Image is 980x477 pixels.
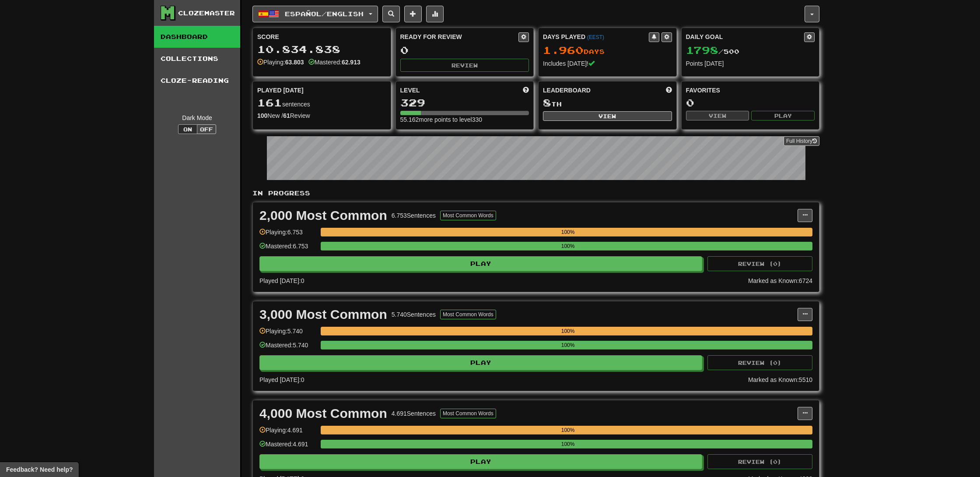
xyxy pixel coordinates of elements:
[154,48,240,70] a: Collections
[400,115,529,124] div: 55.162 more points to level 330
[392,310,436,319] div: 5.740 Sentences
[154,26,240,48] a: Dashboard
[259,376,304,383] span: Played [DATE]: 0
[392,409,436,418] div: 4.691 Sentences
[259,341,316,355] div: Mastered: 5.740
[440,310,496,319] button: Most Common Words
[257,58,304,67] div: Playing:
[252,6,378,22] button: Español/English
[323,341,812,350] div: 100%
[259,355,702,370] button: Play
[6,465,73,474] span: Open feedback widget
[285,10,364,18] span: Español / English
[400,45,529,56] div: 0
[686,59,815,68] div: Points [DATE]
[686,111,749,120] button: View
[259,228,316,242] div: Playing: 6.753
[748,276,812,285] div: Marked as Known: 6724
[686,48,739,55] span: / 500
[543,111,672,121] button: View
[404,6,422,22] button: Add sentence to collection
[707,355,812,370] button: Review (0)
[523,86,529,95] span: Score more points to level up
[308,58,360,67] div: Mastered:
[197,124,216,134] button: Off
[686,86,815,95] div: Favorites
[285,59,304,66] strong: 63.803
[400,59,529,72] button: Review
[392,211,436,220] div: 6.753 Sentences
[426,6,444,22] button: More stats
[686,44,718,56] span: 1798
[257,32,386,41] div: Score
[259,242,316,256] div: Mastered: 6.753
[178,9,235,18] div: Clozemaster
[751,111,815,120] button: Play
[400,32,519,41] div: Ready for Review
[543,45,672,56] div: Day s
[257,86,304,95] span: Played [DATE]
[543,97,672,109] div: th
[252,189,819,198] p: In Progress
[686,97,815,108] div: 0
[323,242,812,251] div: 100%
[543,86,591,95] span: Leaderboard
[259,308,387,321] div: 3,000 Most Common
[666,86,672,95] span: This week in points, UTC
[154,70,240,92] a: Cloze-Reading
[543,59,672,68] div: Includes [DATE]!
[543,96,551,109] span: 8
[748,375,812,384] div: Marked as Known: 5510
[440,211,496,220] button: Most Common Words
[323,440,812,449] div: 100%
[543,32,649,41] div: Days Played
[342,59,360,66] strong: 62.913
[323,327,812,336] div: 100%
[686,32,805,42] div: Daily Goal
[257,96,282,109] span: 161
[784,136,819,146] a: Full History
[259,440,316,454] div: Mastered: 4.691
[382,6,400,22] button: Search sentences
[259,256,702,271] button: Play
[178,124,197,134] button: On
[587,34,604,40] a: (EEST)
[259,454,702,469] button: Play
[257,111,386,120] div: New / Review
[259,277,304,284] span: Played [DATE]: 0
[283,112,290,119] strong: 61
[707,256,812,271] button: Review (0)
[257,44,386,55] div: 10.834.838
[323,426,812,435] div: 100%
[259,327,316,341] div: Playing: 5.740
[259,209,387,222] div: 2,000 Most Common
[259,426,316,440] div: Playing: 4.691
[257,97,386,109] div: sentences
[161,113,234,122] div: Dark Mode
[400,86,420,95] span: Level
[323,228,812,237] div: 100%
[400,97,529,108] div: 329
[543,44,584,56] span: 1.960
[440,409,496,418] button: Most Common Words
[707,454,812,469] button: Review (0)
[259,407,387,420] div: 4,000 Most Common
[257,112,267,119] strong: 100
